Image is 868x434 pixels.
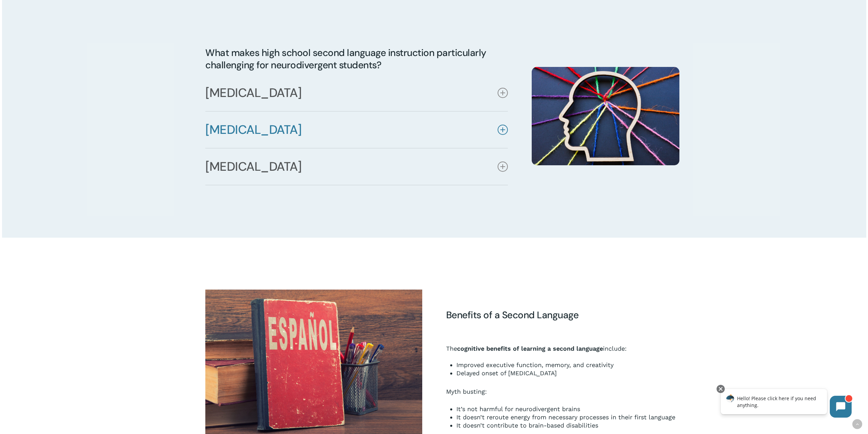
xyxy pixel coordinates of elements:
[446,345,680,353] div: The include:
[456,361,680,369] li: Improved executive function, memory, and creativity
[205,112,508,148] a: [MEDICAL_DATA]
[446,309,680,321] h4: Benefits of a Second Language
[205,75,508,111] a: [MEDICAL_DATA]
[532,67,679,166] img: The,Outline,Of,Head,And,Connected,Colored,Threads,Symbolize,Neurodiversity,
[456,405,680,413] li: It’s not harmful for neurodivergent brains
[205,149,508,185] a: [MEDICAL_DATA]
[205,47,508,71] h4: What makes high school second language instruction particularly challenging for neurodivergent st...
[456,369,680,377] li: Delayed onset of [MEDICAL_DATA]
[446,388,680,405] p: Myth busting:
[456,421,680,430] li: It doesn’t contribute to brain-based disabilities
[713,383,858,424] iframe: Chatbot
[457,345,603,352] strong: cognitive benefits of learning a second language
[456,413,680,421] li: It doesn’t reroute energy from necessary processes in their first language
